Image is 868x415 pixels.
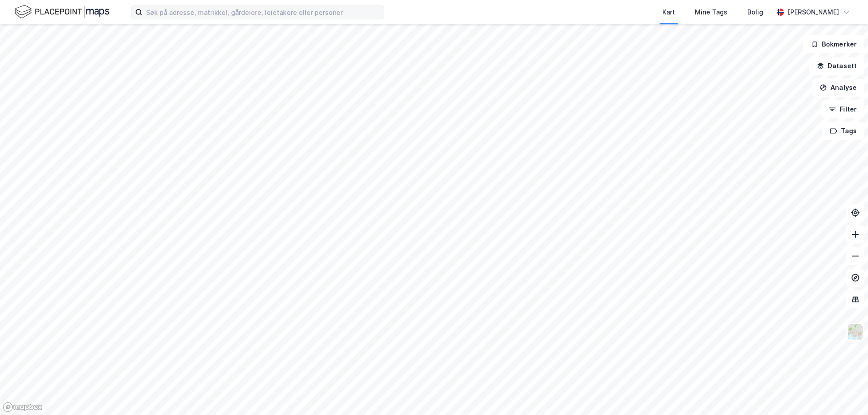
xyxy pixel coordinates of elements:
[695,7,727,18] div: Mine Tags
[747,7,763,18] div: Bolig
[662,7,675,18] div: Kart
[788,7,839,18] div: [PERSON_NAME]
[142,5,384,19] input: Søk på adresse, matrikkel, gårdeiere, leietakere eller personer
[14,4,109,20] img: logo.f888ab2527a4732fd821a326f86c7f29.svg
[823,372,868,415] iframe: Chat Widget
